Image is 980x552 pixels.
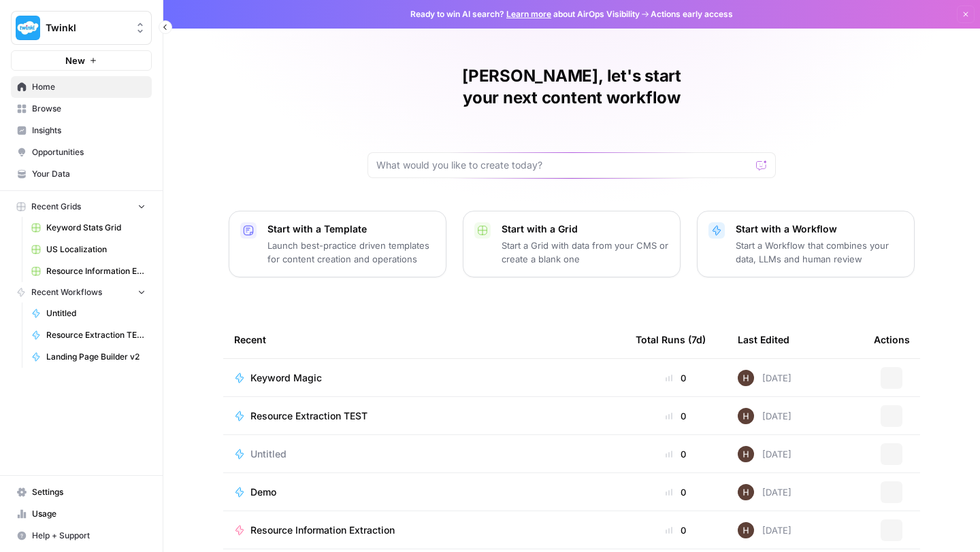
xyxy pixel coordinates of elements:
a: Resource Extraction TEST [25,324,152,346]
button: Start with a TemplateLaunch best-practice driven templates for content creation and operations [229,211,446,277]
p: Launch best-practice driven templates for content creation and operations [267,239,435,266]
a: Demo [234,485,614,499]
span: Keyword Stats Grid [46,222,146,234]
span: Opportunities [32,146,146,158]
a: Resource Extraction TEST [234,409,614,423]
span: Resource Information Extraction [250,523,395,537]
span: Recent Grids [31,201,81,213]
button: Start with a GridStart a Grid with data from your CMS or create a blank one [463,211,681,277]
span: US Localization [46,243,146,256]
p: Start with a Template [267,222,435,236]
div: [DATE] [738,408,791,424]
span: Help + Support [32,530,146,542]
span: Demo [250,485,276,499]
button: Start with a WorkflowStart a Workflow that combines your data, LLMs and human review [697,211,915,277]
button: Help + Support [11,525,152,547]
div: 0 [636,409,716,423]
a: Settings [11,481,152,503]
a: Resource Information Extraction [234,523,614,537]
a: Home [11,76,152,98]
img: Twinkl Logo [16,16,40,40]
span: Resource Extraction TEST [46,329,146,341]
button: Recent Workflows [11,282,152,303]
span: Actions early access [651,8,733,20]
p: Start a Grid with data from your CMS or create a blank one [502,239,669,266]
a: Keyword Magic [234,371,614,385]
button: Recent Grids [11,196,152,217]
p: Start with a Workflow [736,222,903,236]
span: Home [32,81,146,93]
a: Resource Information Extraction and Descriptions [25,260,152,282]
h1: [PERSON_NAME], let's start your next content workflow [367,65,776,109]
p: Start a Workflow that combines your data, LLMs and human review [736,239,903,266]
span: Twinkl [46,21,128,35]
span: Keyword Magic [250,371,322,385]
span: Untitled [250,447,287,461]
a: Untitled [25,303,152,324]
a: Browse [11,98,152,120]
img: 436bim7ufhw3ohwxraeybzubrpb8 [738,408,754,424]
span: Resource Extraction TEST [250,409,367,423]
span: Recent Workflows [31,286,102,298]
span: Usage [32,508,146,520]
span: New [65,54,85,67]
div: 0 [636,447,716,461]
a: Usage [11,503,152,525]
a: Keyword Stats Grid [25,217,152,239]
span: Untitled [46,307,146,320]
a: Your Data [11,163,152,185]
div: [DATE] [738,370,791,386]
div: Actions [874,321,910,358]
a: Untitled [234,447,614,461]
span: Browse [32,103,146,115]
a: Learn more [506,9,551,19]
div: 0 [636,485,716,499]
div: 0 [636,523,716,537]
div: [DATE] [738,522,791,538]
img: 436bim7ufhw3ohwxraeybzubrpb8 [738,484,754,500]
a: Opportunities [11,141,152,163]
button: Workspace: Twinkl [11,11,152,45]
input: What would you like to create today? [376,158,751,172]
div: [DATE] [738,446,791,462]
div: Recent [234,321,614,358]
div: 0 [636,371,716,385]
span: Your Data [32,168,146,180]
span: Ready to win AI search? about AirOps Visibility [410,8,640,20]
div: [DATE] [738,484,791,500]
a: Landing Page Builder v2 [25,346,152,368]
span: Settings [32,486,146,498]
span: Insights [32,124,146,137]
img: 436bim7ufhw3ohwxraeybzubrpb8 [738,446,754,462]
img: 436bim7ufhw3ohwxraeybzubrpb8 [738,522,754,538]
a: US Localization [25,239,152,260]
button: New [11,50,152,71]
a: Insights [11,120,152,141]
p: Start with a Grid [502,222,669,236]
div: Total Runs (7d) [636,321,706,358]
div: Last Edited [738,321,789,358]
span: Resource Information Extraction and Descriptions [46,265,146,277]
span: Landing Page Builder v2 [46,351,146,363]
img: 436bim7ufhw3ohwxraeybzubrpb8 [738,370,754,386]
